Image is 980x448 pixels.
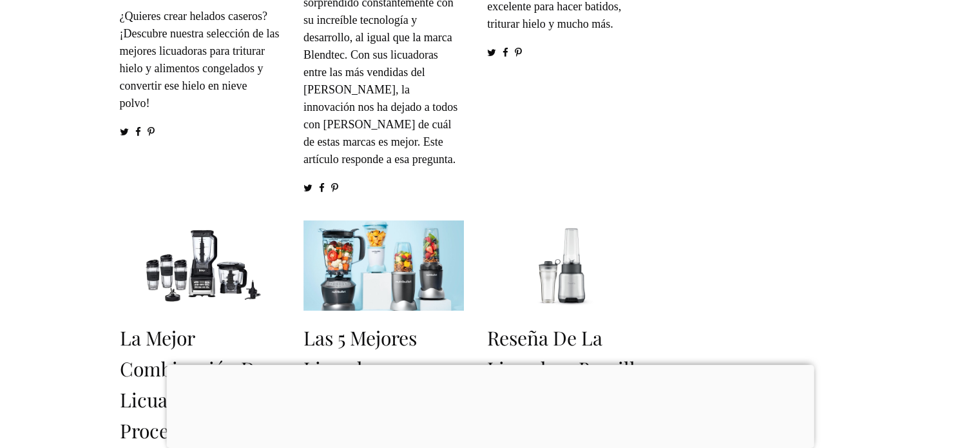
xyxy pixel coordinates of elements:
img: Reseña de la licuadora Breville Boss To Go Sport [487,220,648,311]
img: Las 5 mejores licuadoras NutriBullet de 2022 [303,220,464,311]
img: La mejor combinación de licuadora y procesador de alimentos de 2022 [120,220,280,311]
iframe: Anuncio [166,365,814,445]
iframe: Anuncio [684,19,858,406]
font: ¿Quieres crear helados caseros? ¡Descubre nuestra selección de las mejores licuadoras para tritur... [120,10,280,110]
a: Reseña de la licuadora Breville Boss To Go Sport [487,325,645,413]
a: Las 5 mejores licuadoras NutriBullet de 2022 [303,325,428,443]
